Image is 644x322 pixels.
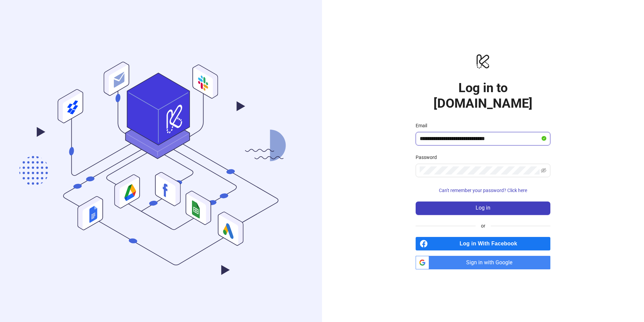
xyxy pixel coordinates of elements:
[439,188,527,193] span: Can't remember your password? Click here
[416,202,550,215] button: Log in
[476,205,490,211] span: Log in
[430,237,550,250] span: Log in With Facebook
[476,222,491,230] span: or
[420,166,540,175] input: Password
[416,122,431,129] label: Email
[416,185,550,196] button: Can't remember your password? Click here
[541,168,546,173] span: eye-invisible
[420,135,540,143] input: Email
[416,154,441,161] label: Password
[432,256,550,269] span: Sign in with Google
[416,256,550,269] a: Sign in with Google
[416,237,550,250] a: Log in With Facebook
[416,80,550,111] h1: Log in to [DOMAIN_NAME]
[416,188,550,193] a: Can't remember your password? Click here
